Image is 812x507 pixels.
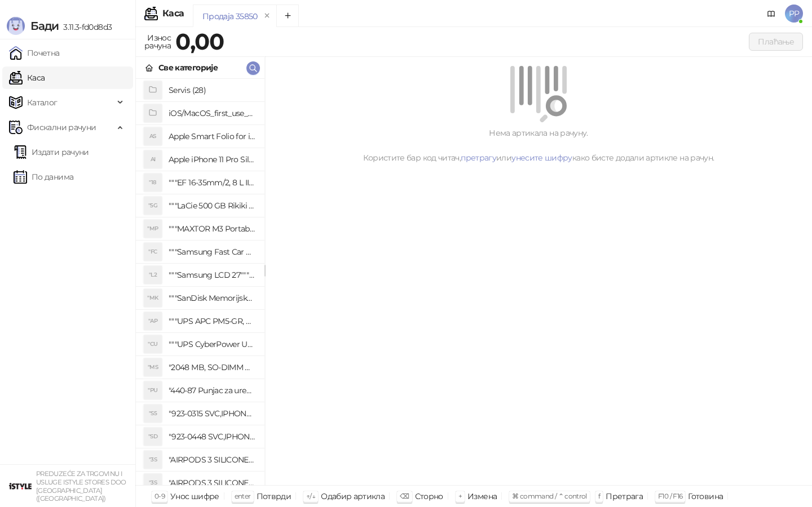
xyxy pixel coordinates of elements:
[144,474,162,492] div: "3S
[276,5,299,27] button: Add tab
[169,104,255,122] h4: iOS/MacOS_first_use_assistance (4)
[144,451,162,469] div: "3S
[260,11,275,21] button: remove
[235,492,251,500] span: enter
[169,197,255,215] h4: """LaCie 500 GB Rikiki USB 3.0 / Ultra Compact & Resistant aluminum / USB 3.0 / 2.5"""""""
[136,79,264,485] div: grid
[321,489,385,504] div: Одабир артикла
[688,489,723,504] div: Готовина
[27,116,96,139] span: Фискални рачуни
[144,127,162,145] div: AS
[467,489,497,504] div: Измена
[458,492,462,500] span: +
[9,42,60,64] a: Почетна
[144,197,162,215] div: "5G
[169,243,255,261] h4: """Samsung Fast Car Charge Adapter, brzi auto punja_, boja crna"""
[306,492,315,500] span: ↑/↓
[7,17,25,35] img: Logo
[169,404,255,422] h4: "923-0315 SVC,IPHONE 5/5S BATTERY REMOVAL TRAY Držač za iPhone sa kojim se otvara display
[144,289,162,307] div: "MK
[162,9,184,18] div: Каса
[14,141,89,163] a: Издати рачуни
[169,174,255,192] h4: """EF 16-35mm/2, 8 L III USM"""
[749,33,803,51] button: Плаћање
[169,358,255,376] h4: "2048 MB, SO-DIMM DDRII, 667 MHz, Napajanje 1,8 0,1 V, Latencija CL5"
[279,127,798,164] div: Нема артикала на рачуну. Користите бар код читач, или како бисте додали артикле на рачун.
[202,10,258,23] div: Продаја 35850
[158,61,218,74] div: Све категорије
[144,358,162,376] div: "MS
[606,489,643,504] div: Претрага
[144,381,162,399] div: "PU
[169,381,255,399] h4: "440-87 Punjac za uredjaje sa micro USB portom 4/1, Stand."
[169,451,255,469] h4: "AIRPODS 3 SILICONE CASE BLACK"
[170,489,219,504] div: Унос шифре
[144,150,162,168] div: AI
[155,492,165,500] span: 0-9
[785,5,803,23] span: PP
[169,150,255,168] h4: Apple iPhone 11 Pro Silicone Case - Black
[27,91,58,114] span: Каталог
[9,475,32,497] img: 64x64-companyLogo-77b92cf4-9946-4f36-9751-bf7bb5fd2c7d.png
[144,243,162,261] div: "FC
[144,220,162,238] div: "MP
[36,470,126,502] small: PREDUZEĆE ZA TRGOVINU I USLUGE ISTYLE STORES DOO [GEOGRAPHIC_DATA] ([GEOGRAPHIC_DATA])
[169,312,255,330] h4: """UPS APC PM5-GR, Essential Surge Arrest,5 utic_nica"""
[257,489,292,504] div: Потврди
[144,428,162,446] div: "SD
[144,266,162,284] div: "L2
[144,174,162,192] div: "18
[144,335,162,353] div: "CU
[169,289,255,307] h4: """SanDisk Memorijska kartica 256GB microSDXC sa SD adapterom SDSQXA1-256G-GN6MA - Extreme PLUS, ...
[59,22,112,32] span: 3.11.3-fd0d8d3
[30,19,59,33] span: Бади
[169,335,255,353] h4: """UPS CyberPower UT650EG, 650VA/360W , line-int., s_uko, desktop"""
[144,312,162,330] div: "AP
[169,266,255,284] h4: """Samsung LCD 27"""" C27F390FHUXEN"""
[169,474,255,492] h4: "AIRPODS 3 SILICONE CASE BLUE"
[169,220,255,238] h4: """MAXTOR M3 Portable 2TB 2.5"""" crni eksterni hard disk HX-M201TCB/GM"""
[175,28,224,55] strong: 0,00
[400,492,409,500] span: ⌫
[169,81,255,99] h4: Servis (28)
[598,492,600,500] span: f
[142,30,173,53] div: Износ рачуна
[512,492,587,500] span: ⌘ command / ⌃ control
[511,153,572,163] a: унесите шифру
[9,66,45,89] a: Каса
[461,153,496,163] a: претрагу
[169,428,255,446] h4: "923-0448 SVC,IPHONE,TOURQUE DRIVER KIT .65KGF- CM Šrafciger "
[144,404,162,422] div: "S5
[415,489,443,504] div: Сторно
[169,127,255,145] h4: Apple Smart Folio for iPad mini (A17 Pro) - Sage
[658,492,682,500] span: F10 / F16
[762,5,780,23] a: Документација
[14,166,73,188] a: По данима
